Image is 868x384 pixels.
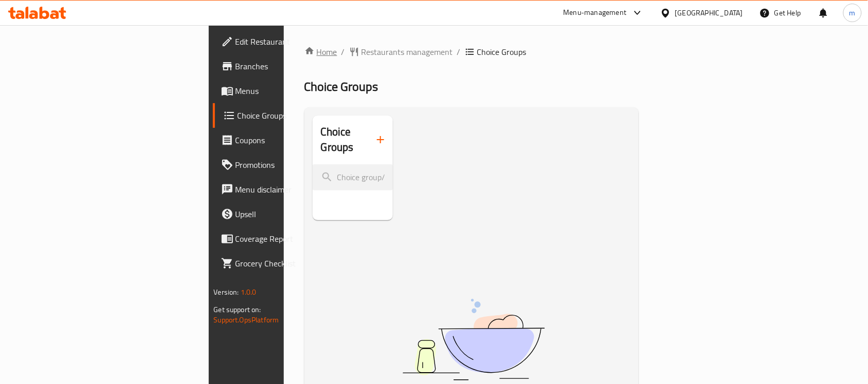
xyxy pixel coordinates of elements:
[236,159,346,171] span: Promotions
[241,285,257,299] span: 1.0.0
[213,29,354,54] a: Edit Restaurant
[213,128,354,152] a: Coupons
[213,251,354,276] a: Grocery Checklist
[236,35,346,48] span: Edit Restaurant
[214,313,279,327] a: Support.OpsPlatform
[213,226,354,251] a: Coverage Report
[236,208,346,220] span: Upsell
[304,46,639,58] nav: breadcrumb
[214,303,261,316] span: Get support on:
[238,109,346,122] span: Choice Groups
[349,46,453,58] a: Restaurants management
[213,152,354,177] a: Promotions
[477,46,527,58] span: Choice Groups
[236,134,346,146] span: Coupons
[213,79,354,103] a: Menus
[213,103,354,128] a: Choice Groups
[236,85,346,97] span: Menus
[361,46,453,58] span: Restaurants management
[214,285,239,299] span: Version:
[236,60,346,72] span: Branches
[849,7,856,18] span: m
[675,7,743,18] div: [GEOGRAPHIC_DATA]
[213,54,354,79] a: Branches
[213,202,354,226] a: Upsell
[236,183,346,196] span: Menu disclaimer
[213,177,354,202] a: Menu disclaimer
[236,257,346,270] span: Grocery Checklist
[457,46,461,58] li: /
[313,164,393,190] input: search
[236,233,346,245] span: Coverage Report
[564,7,627,19] div: Menu-management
